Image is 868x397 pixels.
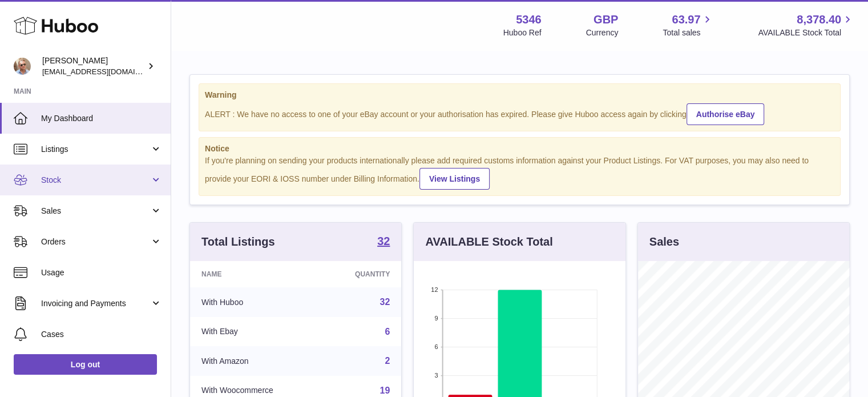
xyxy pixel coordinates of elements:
span: Sales [41,206,150,216]
span: 63.97 [672,12,700,27]
a: 2 [385,356,390,366]
div: ALERT : We have no access to one of your eBay account or your authorisation has expired. Please g... [205,102,834,125]
a: 63.97 Total sales [663,12,713,38]
img: support@radoneltd.co.uk [14,58,31,75]
text: 12 [431,286,438,293]
span: Stock [41,175,150,186]
h3: AVAILABLE Stock Total [425,234,552,250]
strong: GBP [594,12,618,27]
strong: 5346 [516,12,542,27]
th: Name [190,261,321,287]
a: 6 [385,327,390,336]
td: With Huboo [190,287,321,317]
span: AVAILABLE Stock Total [758,27,854,38]
a: Authorise eBay [687,103,765,125]
a: Log out [14,354,157,375]
a: 32 [377,235,390,249]
strong: Notice [205,143,834,154]
span: 8,378.40 [797,12,841,27]
span: Cases [41,329,162,340]
span: Invoicing and Payments [41,298,150,309]
div: Currency [586,27,619,38]
span: Orders [41,236,150,247]
h3: Total Listings [201,234,275,250]
h3: Sales [649,234,679,250]
a: 8,378.40 AVAILABLE Stock Total [758,12,854,38]
td: With Amazon [190,346,321,376]
a: 19 [380,386,390,395]
span: My Dashboard [41,113,162,124]
td: With Ebay [190,317,321,347]
span: Listings [41,144,150,155]
a: 32 [380,297,390,307]
text: 6 [435,343,438,350]
text: 9 [435,315,438,322]
th: Quantity [321,261,402,287]
span: Total sales [663,27,713,38]
a: View Listings [419,168,490,190]
span: [EMAIL_ADDRESS][DOMAIN_NAME] [42,67,168,76]
strong: Warning [205,90,834,101]
div: Huboo Ref [503,27,542,38]
div: If you're planning on sending your products internationally please add required customs informati... [205,155,834,190]
text: 3 [435,372,438,379]
strong: 32 [377,235,390,247]
span: Usage [41,267,162,278]
div: [PERSON_NAME] [42,55,145,77]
